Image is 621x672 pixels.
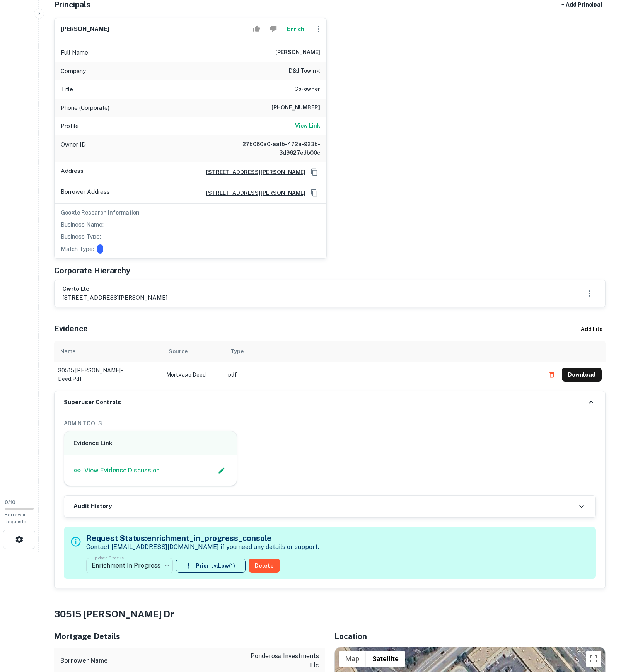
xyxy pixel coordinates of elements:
[84,466,160,475] p: View Evidence Discussion
[176,559,246,573] button: Priority:Low(1)
[61,232,101,241] p: Business Type:
[586,651,601,667] button: Toggle fullscreen view
[54,341,162,362] th: Name
[224,341,541,362] th: Type
[61,187,110,199] p: Borrower Address
[64,419,596,428] h6: ADMIN TOOLS
[562,368,602,382] button: Download
[64,398,121,407] h6: Superuser Controls
[54,607,606,621] h4: 30515 [PERSON_NAME] dr
[266,21,280,37] button: Reject
[289,67,320,76] h6: d&j towing
[250,21,263,37] button: Accept
[227,140,320,157] h6: 27b060a0-aa1b-472a-923b-3d9627edb00c
[73,439,227,448] h6: Evidence Link
[86,542,319,552] p: Contact [EMAIL_ADDRESS][DOMAIN_NAME] if you need any details or support.
[54,323,88,334] h5: Evidence
[60,347,75,356] div: Name
[545,368,559,381] button: Delete file
[60,656,108,665] h6: Borrower Name
[249,559,280,573] button: Delete
[73,466,160,475] a: View Evidence Discussion
[224,362,541,387] td: pdf
[61,25,109,34] h6: [PERSON_NAME]
[162,341,224,362] th: Source
[54,341,606,391] div: scrollable content
[62,293,167,302] p: [STREET_ADDRESS][PERSON_NAME]
[61,244,94,254] p: Match Type:
[562,322,616,336] div: + Add File
[61,85,73,94] p: Title
[275,48,320,57] h6: [PERSON_NAME]
[295,121,320,130] h6: View Link
[86,555,173,576] div: Enrichment In Progress
[339,651,366,667] button: Show street map
[582,610,621,647] iframe: Chat Widget
[61,140,86,157] p: Owner ID
[73,502,112,511] h6: Audit History
[61,103,109,113] p: Phone (Corporate)
[62,285,167,293] h6: cwrlo llc
[271,103,320,113] h6: [PHONE_NUMBER]
[230,347,244,356] div: Type
[54,631,325,642] h5: Mortgage Details
[200,189,305,197] a: [STREET_ADDRESS][PERSON_NAME]
[334,631,606,642] h5: Location
[92,554,124,561] label: Update Status
[61,121,79,131] p: Profile
[294,85,320,94] h6: Co- owner
[54,362,162,387] td: 30515 [PERSON_NAME] - deed.pdf
[61,166,84,178] p: Address
[5,500,15,505] span: 0 / 10
[61,67,86,76] p: Company
[54,265,130,276] h5: Corporate Hierarchy
[283,21,308,37] button: Enrich
[295,121,320,131] a: View Link
[200,168,305,176] a: [STREET_ADDRESS][PERSON_NAME]
[249,652,319,670] p: ponderosa investments llc
[61,208,320,217] h6: Google Research Information
[61,48,88,57] p: Full Name
[366,651,405,667] button: Show satellite imagery
[309,166,320,178] button: Copy Address
[169,347,188,356] div: Source
[86,532,319,544] h5: Request Status: enrichment_in_progress_console
[61,220,104,229] p: Business Name:
[5,512,26,524] span: Borrower Requests
[216,465,227,476] button: Edit Slack Link
[309,187,320,199] button: Copy Address
[162,362,224,387] td: Mortgage Deed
